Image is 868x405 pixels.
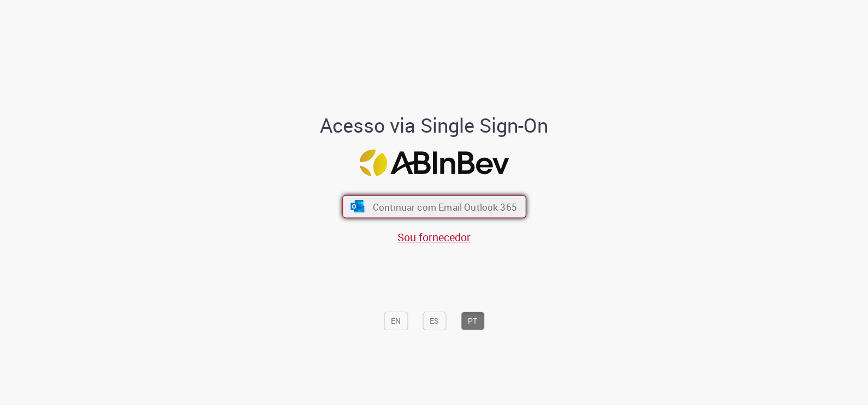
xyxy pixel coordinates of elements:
button: ES [423,312,446,330]
a: Sou fornecedor [397,230,471,245]
img: ícone Azure/Microsoft 360 [349,201,365,213]
h1: Acesso via Single Sign-On [283,115,586,136]
span: Continuar com Email Outlook 365 [372,200,516,213]
button: PT [461,312,484,330]
button: EN [384,312,408,330]
button: ícone Azure/Microsoft 360 Continuar com Email Outlook 365 [342,195,526,218]
img: Logo ABInBev [359,150,509,176]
